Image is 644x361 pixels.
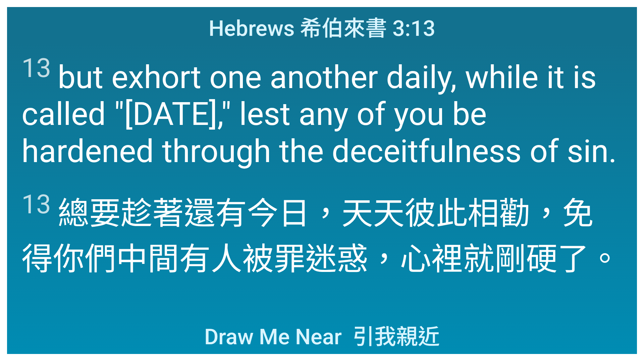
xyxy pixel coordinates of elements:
[116,241,621,278] wg5216: 中間
[204,319,440,351] span: Draw Me Near 引我親近
[21,195,621,278] wg4594: ，天天
[21,53,51,83] sup: 13
[21,189,51,220] sup: 13
[305,241,621,278] wg266: 迷惑
[368,241,621,278] wg539: ，心裡就剛硬了
[21,195,621,278] wg2564: 今日
[21,195,621,278] wg1438: 相勸
[21,195,621,278] wg2250: 彼此
[21,195,621,278] wg235: 趁著
[21,195,621,278] wg3870: ，免得
[179,241,621,278] wg1537: 有人被罪
[21,188,623,279] span: 總要
[589,241,621,278] wg4645: 。
[209,11,435,42] span: Hebrews 希伯來書 3:13
[21,53,623,170] span: but exhort one another daily, while it is called "[DATE]," lest any of you be hardened through th...
[21,195,621,278] wg3739: 還有
[53,241,621,278] wg3363: 你們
